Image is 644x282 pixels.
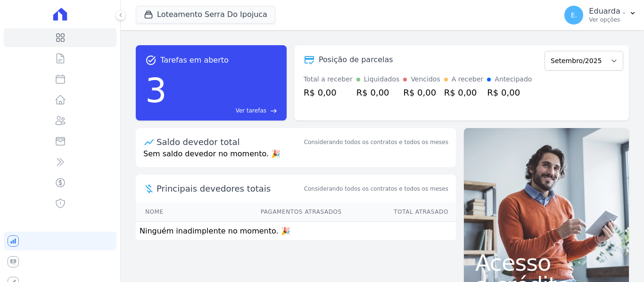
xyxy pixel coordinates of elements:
[270,107,277,114] span: east
[304,138,448,146] div: Considerando todos os contratos e todos os meses
[236,106,266,115] span: Ver tarefas
[157,182,302,195] span: Principais devedores totais
[475,251,618,274] span: Acesso
[557,2,644,28] button: E. Eduarda . Ver opções
[157,136,302,148] div: Saldo devedor total
[136,202,193,222] th: Nome
[342,202,456,222] th: Total Atrasado
[403,86,440,99] div: R$ 0,00
[136,148,456,167] p: Sem saldo devedor no momento. 🎉
[487,86,532,99] div: R$ 0,00
[304,74,353,84] div: Total a receber
[136,6,275,24] button: Loteamento Serra Do Ipojuca
[364,74,400,84] div: Liquidados
[495,74,532,84] div: Antecipado
[304,86,353,99] div: R$ 0,00
[193,202,342,222] th: Pagamentos Atrasados
[160,55,229,66] span: Tarefas em aberto
[444,86,484,99] div: R$ 0,00
[171,106,277,115] a: Ver tarefas east
[136,222,456,241] td: Ninguém inadimplente no momento. 🎉
[304,185,448,193] span: Considerando todos os contratos e todos os meses
[411,74,440,84] div: Vencidos
[589,7,625,16] p: Eduarda .
[589,16,625,24] p: Ver opções
[319,54,393,65] div: Posição de parcelas
[356,86,400,99] div: R$ 0,00
[571,12,577,18] span: E.
[145,55,157,66] span: task_alt
[452,74,484,84] div: A receber
[145,66,167,115] div: 3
